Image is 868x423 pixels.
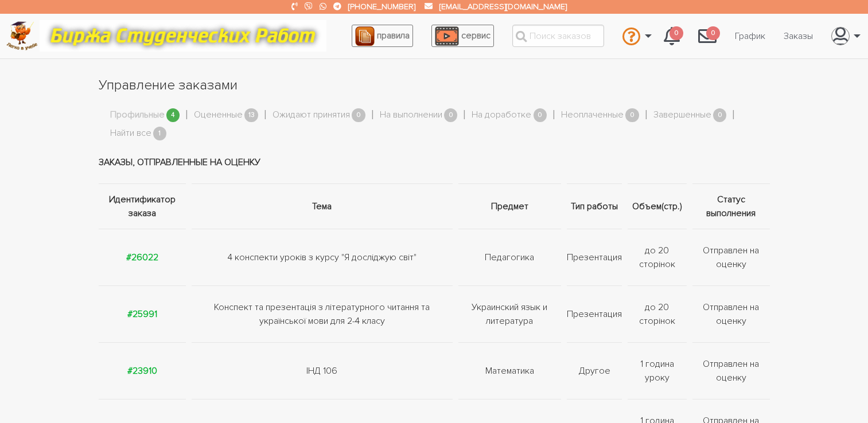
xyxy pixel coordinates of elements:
[189,183,455,229] th: Тема
[512,25,604,47] input: Поиск заказов
[352,108,365,123] span: 0
[431,25,494,47] a: сервис
[377,30,410,41] span: правила
[189,229,455,285] td: 4 конспекти уроків з курсу "Я досліджую світ"
[244,108,258,123] span: 13
[380,108,442,123] a: На выполнении
[564,342,625,399] td: Другое
[352,25,413,47] a: правила
[774,25,822,47] a: Заказы
[273,108,350,123] a: Ожидают принятия
[456,342,564,399] td: Математика
[461,30,491,41] span: сервис
[194,108,243,123] a: Оцененные
[456,285,564,342] td: Украинский язык и литература
[166,108,180,123] span: 4
[126,252,158,263] a: #26022
[670,26,683,41] span: 0
[713,108,727,123] span: 0
[472,108,531,123] a: На доработке
[690,342,770,399] td: Отправлен на оценку
[189,342,455,399] td: ІНД 106
[456,183,564,229] th: Предмет
[435,26,459,46] img: play_icon-49f7f135c9dc9a03216cfdbccbe1e3994649169d890fb554cedf0eac35a01ba8.png
[110,126,151,141] a: Найти все
[110,108,165,123] a: Профильные
[625,285,690,342] td: до 20 сторінок
[99,141,770,184] td: Заказы, отправленные на оценку
[726,25,774,47] a: График
[355,26,375,46] img: agreement_icon-feca34a61ba7f3d1581b08bc946b2ec1ccb426f67415f344566775c155b7f62c.png
[444,108,458,123] span: 0
[625,229,690,285] td: до 20 сторінок
[625,183,690,229] th: Объем(стр.)
[690,285,770,342] td: Отправлен на оценку
[348,2,415,11] a: [PHONE_NUMBER]
[127,365,157,377] a: #23910
[564,183,625,229] th: Тип работы
[690,183,770,229] th: Статус выполнения
[706,26,720,41] span: 0
[534,108,547,123] span: 0
[456,229,564,285] td: Педагогика
[99,183,189,229] th: Идентификатор заказа
[564,285,625,342] td: Презентация
[189,285,455,342] td: Конспект та презентація з літературного читання та української мови для 2-4 класу
[625,342,690,399] td: 1 година уроку
[6,21,38,50] img: logo-c4363faeb99b52c628a42810ed6dfb4293a56d4e4775eb116515dfe7f33672af.png
[127,308,157,320] a: #25991
[625,108,639,123] span: 0
[689,21,726,52] a: 0
[153,127,167,141] span: 1
[99,76,770,95] h1: Управление заказами
[561,108,624,123] a: Неоплаченные
[564,229,625,285] td: Презентация
[690,229,770,285] td: Отправлен на оценку
[655,21,689,52] a: 0
[40,20,326,52] img: motto-12e01f5a76059d5f6a28199ef077b1f78e012cfde436ab5cf1d4517935686d32.gif
[653,108,711,123] a: Завершенные
[439,2,567,11] a: [EMAIL_ADDRESS][DOMAIN_NAME]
